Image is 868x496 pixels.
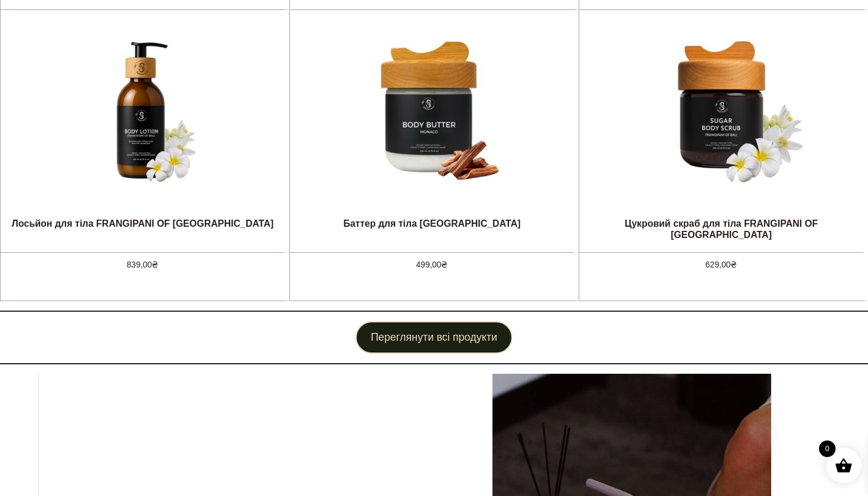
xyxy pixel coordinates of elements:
[343,218,520,242] div: Баттер для тіла [GEOGRAPHIC_DATA]
[579,218,863,242] div: Цукровий скраб для тіла FRANGIPANI OF [GEOGRAPHIC_DATA]
[441,260,448,269] span: ₴
[343,10,520,252] a: Баттер для тіла MONACO Баттер для тіла [GEOGRAPHIC_DATA]
[633,22,810,199] img: Цукровий скраб для тіла FRANGIPANI OF BALI
[12,218,274,242] div: Лосьйон для тіла FRANGIPANI OF [GEOGRAPHIC_DATA]
[343,22,520,199] img: Баттер для тіла MONACO
[730,260,737,269] span: ₴
[416,260,448,269] span: 499,00
[579,10,863,252] a: Цукровий скраб для тіла FRANGIPANI OF BALI Цукровий скраб для тіла FRANGIPANI OF [GEOGRAPHIC_DATA]
[152,260,158,269] span: ₴
[355,321,513,354] a: Переглянути всі продукти
[706,260,738,269] span: 629,00
[127,260,159,269] span: 839,00
[54,22,231,199] img: Лосьйон для тіла FRANGIPANI OF BALI
[819,440,836,457] span: 0
[12,10,274,252] a: Лосьйон для тіла FRANGIPANI OF BALI Лосьйон для тіла FRANGIPANI OF [GEOGRAPHIC_DATA]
